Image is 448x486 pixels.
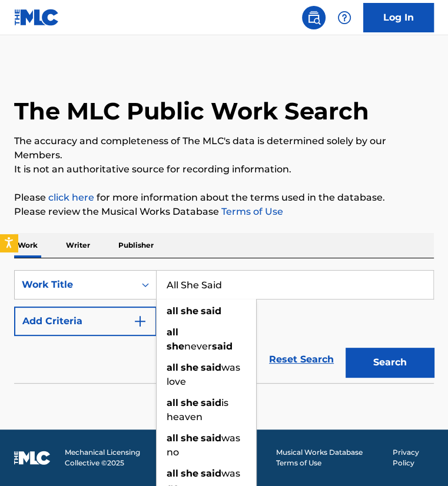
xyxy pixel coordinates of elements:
strong: she [181,468,198,479]
p: Please review the Musical Works Database [14,205,434,219]
span: Mechanical Licensing Collective © 2025 [65,447,171,468]
strong: all [167,397,178,408]
div: Help [333,6,356,29]
strong: she [181,397,198,408]
strong: she [181,305,198,317]
p: Writer [62,233,94,258]
a: Log In [363,3,434,32]
p: Publisher [115,233,157,258]
p: Please for more information about the terms used in the database. [14,191,434,205]
p: It is not an authoritative source for recording information. [14,162,434,177]
strong: she [167,341,184,352]
strong: said [212,341,233,352]
strong: all [167,432,178,444]
img: 9d2ae6d4665cec9f34b9.svg [133,314,147,328]
strong: all [167,305,178,317]
strong: she [181,432,198,444]
strong: said [201,362,221,373]
strong: she [181,362,198,373]
a: Musical Works Database Terms of Use [276,447,386,468]
h1: The MLC Public Work Search [14,96,369,126]
form: Search Form [14,270,434,383]
button: Add Criteria [14,307,157,336]
p: The accuracy and completeness of The MLC's data is determined solely by our Members. [14,134,434,162]
strong: said [201,305,221,317]
img: help [337,11,351,25]
img: MLC Logo [14,9,59,26]
span: never [184,341,212,352]
strong: said [201,468,221,479]
p: Work [14,233,41,258]
a: click here [48,192,94,203]
a: Reset Search [263,347,340,372]
a: Terms of Use [219,206,283,217]
button: Search [346,348,434,377]
div: Work Title [22,278,128,292]
strong: said [201,397,221,408]
strong: all [167,362,178,373]
strong: all [167,327,178,338]
a: Public Search [302,6,326,29]
strong: said [201,432,221,444]
img: search [307,11,321,25]
img: logo [14,451,51,465]
a: Privacy Policy [393,447,434,468]
strong: all [167,468,178,479]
